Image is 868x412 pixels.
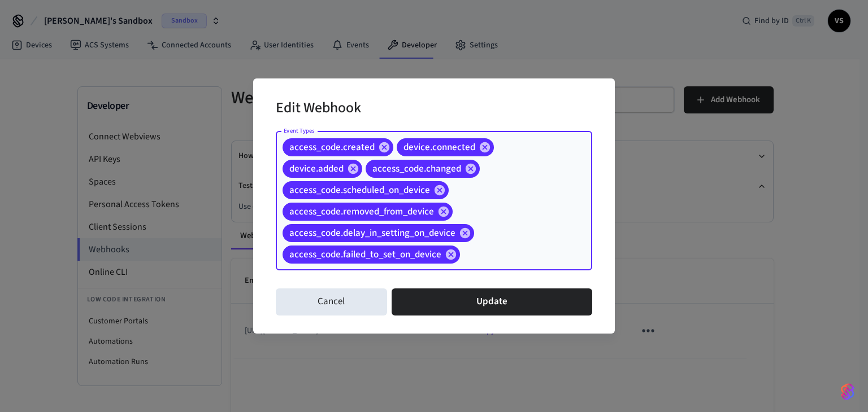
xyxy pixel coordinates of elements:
[366,163,468,174] span: access_code.changed
[283,138,393,156] div: access_code.created
[283,206,441,217] span: access_code.removed_from_device
[397,138,494,156] div: device.connected
[392,288,592,315] button: Update
[283,203,453,221] div: access_code.removed_from_device
[366,160,480,178] div: access_code.changed
[841,383,854,401] img: SeamLogoGradient.69752ec5.svg
[283,249,448,260] span: access_code.failed_to_set_on_device
[283,160,362,178] div: device.added
[276,288,387,315] button: Cancel
[397,142,482,153] span: device.connected
[276,92,361,126] h2: Edit Webhook
[283,224,474,242] div: access_code.delay_in_setting_on_device
[284,126,315,135] label: Event Types
[283,181,449,199] div: access_code.scheduled_on_device
[283,246,460,264] div: access_code.failed_to_set_on_device
[283,163,350,174] span: device.added
[283,185,437,196] span: access_code.scheduled_on_device
[283,227,462,239] span: access_code.delay_in_setting_on_device
[283,142,381,153] span: access_code.created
